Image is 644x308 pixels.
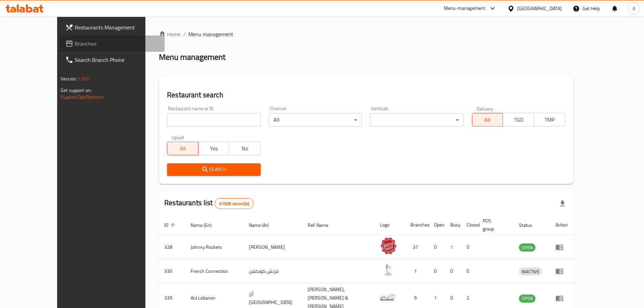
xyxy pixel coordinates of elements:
a: Branches [60,35,165,52]
span: ID [164,221,177,229]
a: Home [159,30,181,38]
div: Export file [554,195,571,212]
button: Yes [198,142,230,155]
span: OPEN [519,294,535,302]
span: Get support on: [61,86,92,95]
span: Restaurants Management [75,23,159,31]
span: Menu management [188,30,233,38]
button: TGO [503,113,534,126]
th: Closed [461,215,477,235]
td: 330 [159,259,185,283]
span: Search Branch Phone [75,56,159,64]
div: Menu [555,267,568,275]
span: INACTIVE [519,268,542,276]
input: Search for restaurant name or ID.. [167,113,260,127]
button: All [167,142,198,155]
td: 0 [445,259,461,283]
div: ​ [370,113,463,127]
a: Support.OpsPlatform [61,93,103,101]
button: TMP [534,113,565,126]
img: Arz Lebanon [380,288,397,305]
span: Search [172,165,255,174]
td: 0 [461,235,477,259]
td: 0 [429,235,445,259]
span: Name (Ar) [249,221,278,229]
img: Johnny Rockets [380,237,397,254]
td: 0 [461,259,477,283]
li: / [183,30,186,38]
td: فرنش كونكشن [243,259,302,283]
td: 37 [405,235,429,259]
div: [GEOGRAPHIC_DATA] [517,5,562,12]
span: Branches [75,40,159,48]
th: Action [550,215,573,235]
span: Yes [201,144,227,153]
h2: Restaurants list [164,198,254,209]
span: OPEN [519,244,535,252]
button: All [472,113,503,126]
span: TGO [506,115,531,125]
h2: Restaurant search [167,90,565,100]
div: Menu [555,243,568,251]
div: All [269,113,362,127]
a: Restaurants Management [60,19,165,35]
td: 0 [429,259,445,283]
td: French Connection [185,259,243,283]
th: Open [429,215,445,235]
th: Logo [375,215,405,235]
td: Johnny Rockets [185,235,243,259]
span: TMP [537,115,563,125]
td: 1 [445,235,461,259]
span: Version: [61,74,77,83]
span: Name (En) [191,221,220,229]
div: Menu-management [444,4,485,13]
span: All [170,144,196,153]
img: French Connection [380,261,397,278]
div: Total records count [215,198,254,209]
td: [PERSON_NAME] [243,235,302,259]
span: All [475,115,501,125]
a: Search Branch Phone [60,52,165,68]
span: No [232,144,258,153]
td: 1 [405,259,429,283]
span: A [633,5,635,12]
td: 328 [159,235,185,259]
th: Busy [445,215,461,235]
label: Delivery [477,106,494,111]
label: Upsell [172,135,184,140]
span: Ref. Name [308,221,337,229]
nav: breadcrumb [159,30,573,38]
button: No [229,142,261,155]
span: POS group [483,217,505,233]
h2: Menu management [159,52,225,63]
div: OPEN [519,294,535,303]
button: Search [167,163,260,176]
span: Status [519,221,541,229]
th: Branches [405,215,429,235]
span: 1.0.0 [78,74,89,83]
div: Menu [555,294,568,302]
span: 41928 record(s) [215,200,253,207]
